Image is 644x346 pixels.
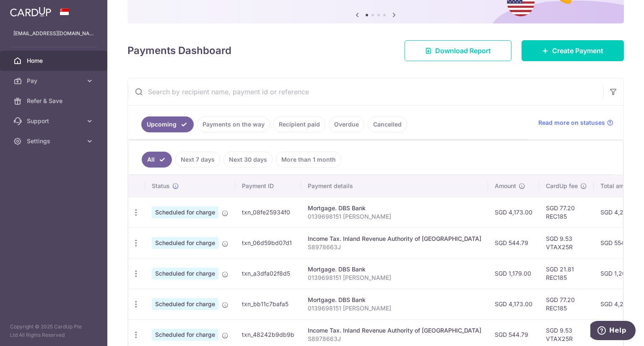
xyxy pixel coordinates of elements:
[27,97,82,105] span: Refer & Save
[539,289,594,319] td: SGD 77.20 REC185
[13,29,94,38] p: [EMAIL_ADDRESS][DOMAIN_NAME]
[308,335,481,343] p: S8978663J
[235,227,301,258] td: txn_06d59bd07d1
[308,326,481,335] div: Income Tax. Inland Revenue Authority of [GEOGRAPHIC_DATA]
[308,304,481,312] p: 0139698151 [PERSON_NAME]
[539,197,594,227] td: SGD 77.20 REC185
[152,268,218,279] span: Scheduled for charge
[235,258,301,289] td: txn_a3dfa02f8d5
[141,116,194,132] a: Upcoming
[329,116,364,132] a: Overdue
[308,204,481,212] div: Mortgage. DBS Bank
[152,298,218,310] span: Scheduled for charge
[539,258,594,289] td: SGD 21.81 REC185
[235,289,301,319] td: txn_bb11c7bafa5
[152,237,218,249] span: Scheduled for charge
[128,78,603,105] input: Search by recipient name, payment id or reference
[308,274,481,282] p: 0139698151 [PERSON_NAME]
[488,258,539,289] td: SGD 1,179.00
[308,296,481,304] div: Mortgage. DBS Bank
[539,227,594,258] td: SGD 9.53 VTAX25R
[495,182,516,190] span: Amount
[27,117,82,125] span: Support
[600,182,628,190] span: Total amt.
[223,152,273,168] a: Next 30 days
[552,46,603,56] span: Create Payment
[152,207,218,218] span: Scheduled for charge
[273,116,325,132] a: Recipient paid
[142,152,172,168] a: All
[301,175,488,197] th: Payment details
[276,152,341,168] a: More than 1 month
[308,235,481,243] div: Income Tax. Inland Revenue Authority of [GEOGRAPHIC_DATA]
[368,116,407,132] a: Cancelled
[405,40,512,61] a: Download Report
[27,57,82,65] span: Home
[488,227,539,258] td: SGD 544.79
[590,321,636,342] iframe: Opens a widget where you can find more information
[522,40,624,61] a: Create Payment
[152,329,218,341] span: Scheduled for charge
[538,119,613,127] a: Read more on statuses
[308,243,481,251] p: S8978663J
[546,182,578,190] span: CardUp fee
[488,197,539,227] td: SGD 4,173.00
[538,119,605,127] span: Read more on statuses
[308,265,481,274] div: Mortgage. DBS Bank
[127,43,231,58] h4: Payments Dashboard
[197,116,270,132] a: Payments on the way
[308,212,481,221] p: 0139698151 [PERSON_NAME]
[235,175,301,197] th: Payment ID
[27,137,82,145] span: Settings
[175,152,220,168] a: Next 7 days
[27,77,82,85] span: Pay
[152,182,170,190] span: Status
[10,7,51,17] img: CardUp
[435,46,491,56] span: Download Report
[235,197,301,227] td: txn_08fe25934f0
[488,289,539,319] td: SGD 4,173.00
